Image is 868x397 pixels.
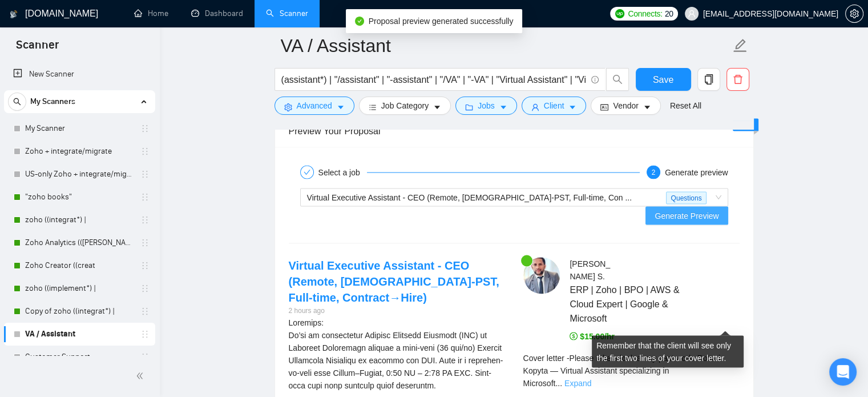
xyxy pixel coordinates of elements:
[570,332,578,340] span: dollar
[25,208,134,231] a: zoho ((integrat*) |
[30,90,75,113] span: My Scanners
[297,99,332,112] span: Advanced
[555,378,562,387] span: ...
[25,231,134,254] a: Zoho Analytics (([PERSON_NAME]
[846,9,863,18] span: setting
[140,215,150,224] span: holder
[140,147,150,156] span: holder
[136,370,147,382] span: double-left
[281,31,730,60] input: Scanner name...
[570,331,615,340] span: $15.00/hr
[289,114,740,147] div: Preview Your Proposal
[606,68,629,91] button: search
[284,103,292,111] span: setting
[570,259,610,280] span: [PERSON_NAME] S .
[140,307,150,316] span: holder
[337,103,345,111] span: caret-down
[25,277,134,300] a: zoho ((implement*) |
[140,330,150,339] span: holder
[522,97,587,115] button: userClientcaret-down
[615,9,624,18] img: upwork-logo.png
[591,97,660,115] button: idcardVendorcaret-down
[726,68,749,91] button: delete
[433,103,441,111] span: caret-down
[829,358,857,386] div: Open Intercom Messenger
[281,73,586,87] input: Search Freelance Jobs...
[697,68,720,91] button: copy
[455,97,517,115] button: folderJobscaret-down
[289,305,505,316] div: 2 hours ago
[737,120,753,129] span: New
[523,353,721,387] span: Cover letter - Please take a look at my past work: Roha i Kopyta — Virtual Assistant specializing...
[592,335,744,367] div: Remember that the client will see only the first two lines of your cover letter.
[665,7,673,20] span: 20
[544,99,564,112] span: Client
[523,351,740,389] div: Remember that the client will see only the first two lines of your cover letter.
[465,103,473,111] span: folder
[613,99,638,112] span: Vendor
[607,74,628,85] span: search
[140,284,150,293] span: holder
[499,103,507,111] span: caret-down
[727,74,749,85] span: delete
[478,99,495,112] span: Jobs
[628,7,662,20] span: Connects:
[655,209,718,222] span: Generate Preview
[568,103,576,111] span: caret-down
[8,93,26,111] button: search
[307,193,632,202] span: Virtual Executive Assistant - CEO (Remote, [DEMOGRAPHIC_DATA]-PST, Full-time, Con ...
[140,124,150,133] span: holder
[381,99,429,112] span: Job Category
[25,140,134,163] a: Zoho + integrate/migrate
[140,261,150,270] span: holder
[25,117,134,140] a: My Scanner
[25,254,134,277] a: Zoho Creator ((creat
[140,193,150,202] span: holder
[688,10,696,18] span: user
[140,170,150,179] span: holder
[665,165,728,179] div: Generate preview
[666,191,706,204] span: Questions
[845,5,863,23] button: setting
[369,103,377,111] span: bars
[652,168,656,176] span: 2
[25,300,134,323] a: Copy of zoho ((integrat*) |
[570,282,705,325] span: ERP | Zoho | BPO | AWS & Cloud Expert | Google & Microsoft
[266,9,308,18] a: searchScanner
[591,76,599,83] span: info-circle
[304,169,310,175] span: check
[7,37,68,61] span: Scanner
[4,63,155,86] li: New Scanner
[698,74,720,85] span: copy
[25,163,134,186] a: US-only Zoho + integrate/migrate
[25,186,134,208] a: "zoho books"
[600,103,608,111] span: idcard
[653,73,673,87] span: Save
[531,103,539,111] span: user
[359,97,451,115] button: barsJob Categorycaret-down
[140,238,150,247] span: holder
[25,346,134,368] a: Customer Support
[369,17,514,26] span: Proposal preview generated successfully
[25,323,134,346] a: VA / Assistant
[355,17,364,26] span: check-circle
[564,378,591,387] a: Expand
[191,9,243,18] a: dashboardDashboard
[274,97,354,115] button: settingAdvancedcaret-down
[13,63,146,86] a: New Scanner
[643,103,651,111] span: caret-down
[134,9,168,18] a: homeHome
[10,5,18,23] img: logo
[9,98,26,106] span: search
[318,165,367,179] div: Select a job
[845,9,863,18] a: setting
[523,257,560,294] img: c128VkDH7nOSrgLsgoVzFIzKqlqPuQqZ0JIDOyngEqnG2OHNurPRCTTB88-0k3y03h
[670,99,701,112] a: Reset All
[289,259,499,303] a: Virtual Executive Assistant - CEO (Remote, [DEMOGRAPHIC_DATA]-PST, Full-time, Contract→Hire)
[645,206,728,224] button: Generate Preview
[636,68,691,91] button: Save
[733,38,748,53] span: edit
[140,352,150,362] span: holder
